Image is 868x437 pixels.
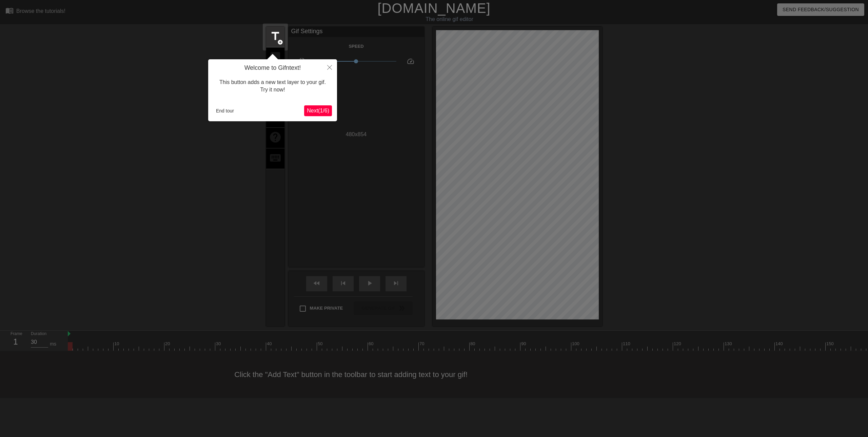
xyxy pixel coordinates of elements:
div: This button adds a new text layer to your gif. Try it now! [213,72,332,101]
button: End tour [213,106,237,116]
h4: Welcome to Gifntext! [213,64,332,72]
button: Next [304,105,332,116]
button: Close [322,59,337,75]
span: Next ( 1 / 6 ) [307,108,329,113]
